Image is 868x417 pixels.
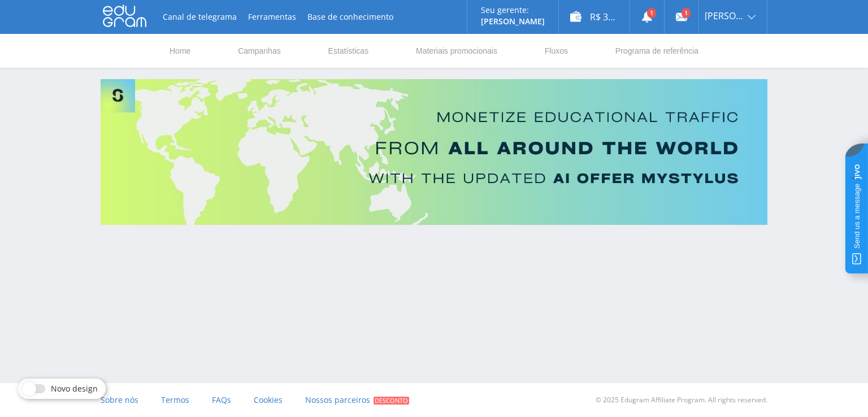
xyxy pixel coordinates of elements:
a: Nossos parceiros Desconto [305,383,409,417]
span: Cookies [254,394,283,405]
a: Termos [161,383,189,417]
div: © 2025 Edugram Affiliate Program. All rights reserved. [440,383,767,417]
span: Novo design [51,384,98,393]
a: Cookies [254,383,283,417]
span: Termos [161,394,189,405]
span: FAQs [212,394,231,405]
a: Fluxos [544,34,569,68]
p: [PERSON_NAME] [481,17,545,26]
span: Desconto [374,397,409,405]
a: Home [168,34,192,68]
span: Nossos parceiros [305,394,370,405]
span: Sobre nós [101,394,138,405]
a: Estatísticas [327,34,370,68]
a: Campanhas [237,34,282,68]
a: Sobre nós [101,383,138,417]
a: FAQs [212,383,231,417]
a: Programa de referência [614,34,700,68]
p: Seu gerente: [481,6,545,15]
span: [PERSON_NAME] [705,11,744,20]
img: Banner [101,79,767,225]
a: Materiais promocionais [415,34,498,68]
